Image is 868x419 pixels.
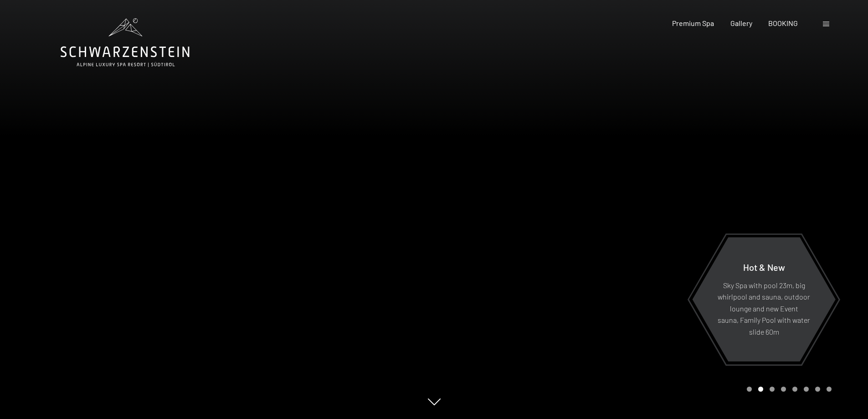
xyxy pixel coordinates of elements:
[768,19,798,27] a: BOOKING
[792,387,797,392] div: Carousel Page 5
[804,387,809,392] div: Carousel Page 6
[730,19,752,27] a: Gallery
[744,387,832,392] div: Carousel Pagination
[714,279,813,337] p: Sky Spa with pool 23m, big whirlpool and sauna, outdoor lounge and new Event sauna, Family Pool w...
[692,237,836,362] a: Hot & New Sky Spa with pool 23m, big whirlpool and sauna, outdoor lounge and new Event sauna, Fam...
[672,19,714,27] a: Premium Spa
[747,387,752,392] div: Carousel Page 1
[827,387,832,392] div: Carousel Page 8
[815,387,820,392] div: Carousel Page 7
[758,387,763,392] div: Carousel Page 2 (Current Slide)
[781,387,786,392] div: Carousel Page 4
[743,261,785,272] span: Hot & New
[770,387,775,392] div: Carousel Page 3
